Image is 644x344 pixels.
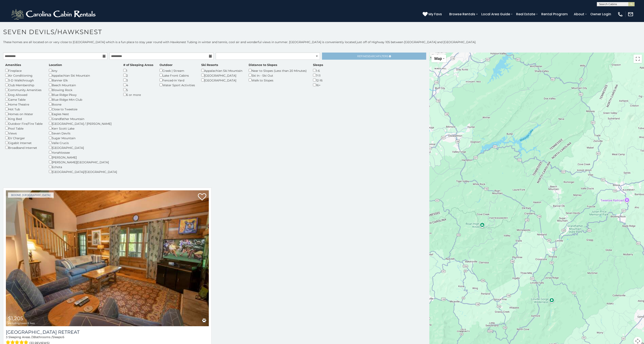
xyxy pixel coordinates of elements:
div: Lake Front Cabins [160,73,195,78]
label: Distance to Slopes [249,63,277,67]
div: Dog Allowed [5,92,43,97]
span: Map [434,56,442,61]
div: 12-16 [313,78,323,82]
img: mail-regular-white.png [628,11,634,17]
div: Views [5,131,43,135]
span: $1,205 [8,315,23,321]
div: Air Conditioning [5,73,43,78]
div: Sugar Mountain [49,135,117,140]
div: Appalachian Ski Mountain [49,73,117,78]
div: Close to Tweetsie [49,107,117,111]
div: Any [49,68,117,73]
div: [PERSON_NAME] [49,155,117,160]
div: Game Table [5,97,43,102]
div: Club Membership [5,82,43,87]
div: Blowing Rock [49,87,117,92]
div: Blue Ridge Mtn Club [49,97,117,102]
div: 1-6 [313,68,323,73]
a: Rental Program [539,10,570,18]
span: 3 [32,335,34,339]
div: Gigabit Internet [5,140,43,145]
div: 16+ [313,82,323,87]
div: [GEOGRAPHIC_DATA]/[GEOGRAPHIC_DATA] [49,169,117,174]
div: Banner Elk [49,78,117,82]
div: 6 or more [123,92,153,97]
span: 3 [6,335,8,339]
div: Water Sport Activities [160,82,195,87]
div: Yonahlossee [49,150,117,155]
div: Near to Slopes (Less than 20 Minutes) [249,68,307,73]
a: Real Estate [514,10,537,18]
div: Outdoor Fire/Fire Table [5,121,43,126]
div: Boone [49,102,117,107]
div: Kerr Scott Lake [49,126,117,131]
span: Refine Filters [357,55,388,58]
div: [GEOGRAPHIC_DATA] [49,145,117,150]
div: [GEOGRAPHIC_DATA] [201,78,242,82]
label: Location [49,63,62,67]
h3: Boulder Falls Retreat [6,329,209,335]
a: My Favs [423,12,443,17]
span: including taxes & fees [8,322,35,325]
div: 3-D Walkthrough [5,78,43,82]
label: Amenities [5,63,21,67]
button: Toggle fullscreen view [634,55,642,63]
div: 2 [123,73,153,78]
span: My Favs [428,12,442,17]
a: RefineSearchFilters [322,53,426,60]
div: Grandfather Mountain [49,116,117,121]
div: Walk to Slopes [249,78,307,82]
div: Fenced-In Yard [160,78,195,82]
div: Appalachian Ski Mountain [201,68,242,73]
span: Search [367,55,378,58]
a: About [572,10,586,18]
a: Browse Rentals [447,10,477,18]
a: [GEOGRAPHIC_DATA] Retreat [6,329,209,335]
label: Ski Resorts [201,63,218,67]
div: Pool Table [5,126,43,131]
div: Creek | Stream [160,68,195,73]
div: EV Charger [5,135,43,140]
div: Blue Ridge Pkwy [49,92,117,97]
div: Echota [49,164,117,169]
div: Homes on Water [5,111,43,116]
a: Local Area Guide [479,10,512,18]
a: Boone, [GEOGRAPHIC_DATA] [8,192,54,198]
img: White-1-2.png [10,8,97,21]
label: Outdoor [160,63,173,67]
button: Change map style [431,55,446,62]
span: 6 [62,335,64,339]
div: Beech Mountain [49,82,117,87]
div: [GEOGRAPHIC_DATA] [201,73,242,78]
a: Owner Login [588,10,613,18]
label: Sleeps [313,63,323,67]
div: 1 [123,68,153,73]
div: Broadband Internet [5,145,43,150]
div: [PERSON_NAME][GEOGRAPHIC_DATA] [49,160,117,164]
label: # of Sleeping Areas [123,63,153,67]
div: Eagles Nest [49,111,117,116]
div: Fireplace [5,68,43,73]
div: 7-11 [313,73,323,78]
div: Seven Devils [49,131,117,135]
div: 5 [123,87,153,92]
div: 3 [123,78,153,82]
img: Boulder Falls Retreat [6,190,209,326]
div: Home Theatre [5,102,43,107]
img: phone-regular-white.png [617,11,623,17]
div: [GEOGRAPHIC_DATA] / [PERSON_NAME] [49,121,117,126]
a: Boulder Falls Retreat $1,205 including taxes & fees [6,190,209,326]
div: Hot Tub [5,107,43,111]
a: Add to favorites [198,193,206,202]
div: 4 [123,82,153,87]
div: Valle Crucis [49,140,117,145]
div: King Bed [5,116,43,121]
div: Ski In - Ski Out [249,73,307,78]
div: Community Amenities [5,87,43,92]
